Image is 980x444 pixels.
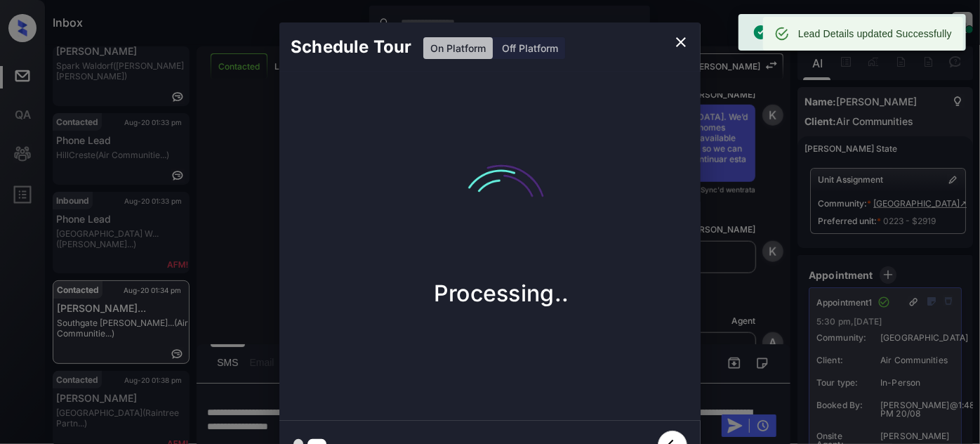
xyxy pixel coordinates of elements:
[798,21,952,46] div: Lead Details updated Successfully
[434,280,569,307] p: Processing..
[279,22,423,72] h2: Schedule Tour
[753,18,836,46] div: Tour Scheduled
[431,139,571,280] img: loading.aa47eedddbc51aad1905.gif
[667,28,695,56] button: close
